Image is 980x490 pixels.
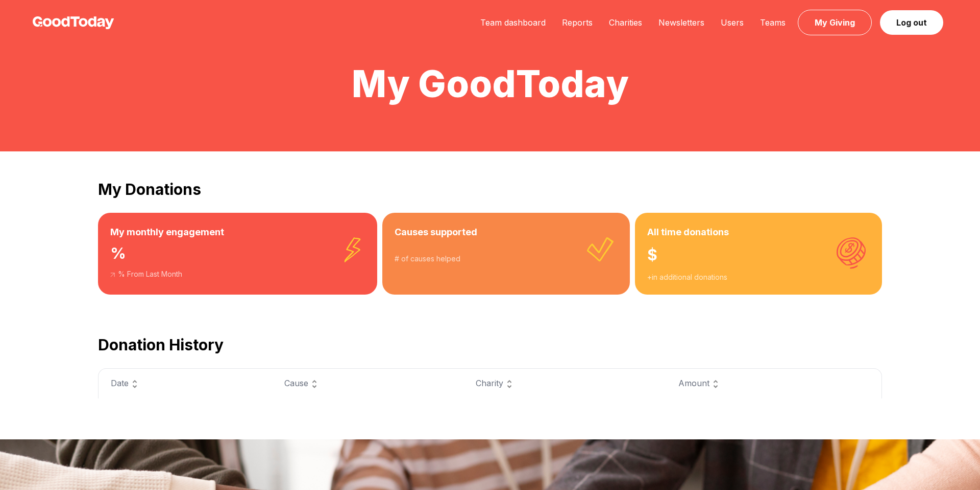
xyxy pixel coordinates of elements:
a: Team dashboard [472,17,554,28]
a: Log out [880,10,943,35]
div: % From Last Month [110,269,365,279]
div: Cause [284,377,451,390]
img: GoodToday [33,16,114,29]
h2: Donation History [98,336,882,354]
a: Users [713,17,752,28]
h3: Causes supported [395,225,618,239]
h2: My Donations [98,180,882,198]
h3: All time donations [647,225,870,239]
div: Amount [678,377,869,390]
a: Reports [554,17,601,28]
div: Date [111,377,260,390]
div: Charity [476,377,654,390]
a: Newsletters [650,17,713,28]
h3: My monthly engagement [110,225,365,239]
div: # of causes helped [395,254,618,264]
div: + in additional donations [647,272,870,282]
div: $ [647,239,870,272]
a: Teams [752,17,794,28]
a: Charities [601,17,650,28]
a: My Giving [798,10,872,35]
div: % [110,239,365,269]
